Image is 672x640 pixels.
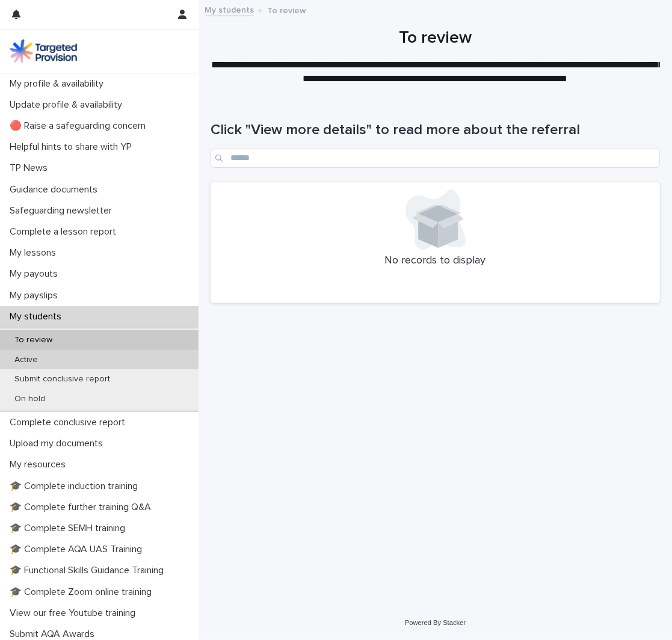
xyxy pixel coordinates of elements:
p: No records to display [218,254,653,268]
p: 🎓 Functional Skills Guidance Training [5,565,173,576]
p: Guidance documents [5,184,107,195]
h1: To review [211,28,660,49]
p: Update profile & availability [5,99,132,111]
p: On hold [5,394,55,404]
p: My payouts [5,268,67,280]
p: To review [5,335,62,345]
p: 🎓 Complete induction training [5,481,147,492]
p: Complete a lesson report [5,226,126,238]
input: Search [211,149,660,168]
p: Complete conclusive report [5,417,135,428]
p: 🎓 Complete further training Q&A [5,502,161,513]
p: My payslips [5,290,67,301]
p: Safeguarding newsletter [5,205,122,217]
p: Helpful hints to share with YP [5,141,141,153]
p: My resources [5,459,75,470]
p: 🎓 Complete Zoom online training [5,586,161,598]
p: To review [267,3,306,16]
p: My lessons [5,247,66,259]
p: TP News [5,162,57,174]
p: 🔴 Raise a safeguarding concern [5,120,155,132]
p: My profile & availability [5,78,113,90]
p: My students [5,311,71,322]
p: Active [5,355,48,365]
img: M5nRWzHhSzIhMunXDL62 [10,39,77,63]
p: View our free Youtube training [5,608,145,619]
p: Submit conclusive report [5,374,120,384]
a: My students [205,2,254,16]
h1: Click "View more details" to read more about the referral [211,122,660,139]
p: 🎓 Complete SEMH training [5,523,135,534]
p: 🎓 Complete AQA UAS Training [5,544,152,555]
a: Powered By Stacker [405,619,466,626]
p: Submit AQA Awards [5,629,104,640]
p: Upload my documents [5,438,113,449]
